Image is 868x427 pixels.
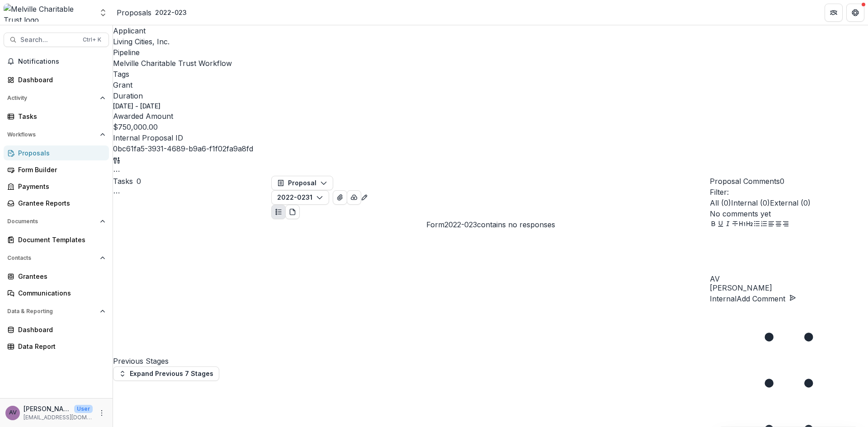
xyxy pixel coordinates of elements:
button: Add Comment [736,293,796,304]
button: Toggle View Cancelled Tasks [113,187,120,197]
a: Dashboard [4,72,109,87]
a: Dashboard [4,322,109,337]
div: Grantees [18,272,102,281]
a: Communications [4,286,109,300]
span: Data & Reporting [7,308,96,314]
a: Proposals [117,7,151,18]
button: Italicize [724,219,731,230]
p: [DATE] - [DATE] [113,101,160,111]
a: Grantee Reports [4,196,109,211]
div: Ctrl + K [81,35,103,45]
p: [PERSON_NAME] [710,282,868,293]
span: Notifications [18,58,105,66]
a: Tasks [4,109,109,124]
span: All ( 0 ) [710,198,731,207]
button: Open Activity [4,91,109,105]
button: Heading 2 [746,219,753,230]
img: Melville Charitable Trust logo [4,4,93,22]
p: [PERSON_NAME] [24,404,71,413]
a: Living Cities, Inc. [113,37,170,46]
button: Plaintext view [271,205,286,219]
button: More [96,408,107,418]
p: User [74,405,93,413]
button: Strike [731,219,739,230]
p: No comments yet [710,208,868,219]
button: Bold [710,219,717,230]
button: Underline [717,219,724,230]
p: Pipeline [113,47,868,58]
div: Dashboard [18,325,102,334]
div: Dashboard [18,75,102,84]
p: Tags [113,69,868,80]
button: Edit as form [361,191,368,202]
button: Open Data & Reporting [4,304,109,319]
div: Data Report [18,342,102,351]
button: Ordered List [760,219,768,230]
a: Data Report [4,339,109,354]
button: Align Right [782,219,789,230]
span: External ( 0 ) [770,198,811,207]
p: [EMAIL_ADDRESS][DOMAIN_NAME] [24,413,93,422]
span: Workflows [7,131,96,138]
nav: breadcrumb [117,6,190,19]
div: Anna Viola-Goodman [9,410,17,416]
p: Duration [113,90,868,101]
button: Open Workflows [4,127,109,142]
button: Open Documents [4,214,109,229]
button: Align Left [768,219,775,230]
button: Get Help [846,4,864,22]
span: Activity [7,95,96,101]
p: Form 2022-023 contains no responses [426,219,555,230]
span: Search... [20,36,77,44]
div: Communications [18,288,102,298]
a: Proposals [4,145,109,160]
div: Payments [18,182,102,191]
span: 0 [780,177,784,186]
span: Contacts [7,255,96,261]
a: Grantees [4,269,109,284]
div: Tasks [18,112,102,121]
button: Expand Previous 7 Stages [113,366,219,381]
a: Payments [4,179,109,194]
div: 2022-023 [155,8,187,17]
div: Proposals [18,148,102,158]
button: Proposal Comments [710,176,784,187]
span: Grant [113,80,132,89]
button: Bullet List [753,219,760,230]
p: Filter: [710,187,868,197]
a: Document Templates [4,232,109,247]
button: Heading 1 [739,219,746,230]
p: Applicant [113,25,868,36]
span: Internal ( 0 ) [731,198,770,207]
h4: Previous Stages [113,356,271,366]
span: Documents [7,218,96,225]
button: Partners [825,4,843,22]
div: Document Templates [18,235,102,244]
div: Grantee Reports [18,198,102,208]
button: 2022-0231 [271,190,329,205]
button: Search... [4,33,109,47]
p: Melville Charitable Trust Workflow [113,58,232,69]
button: Align Center [775,219,782,230]
button: View Attached Files [333,190,347,205]
button: Proposal [271,176,333,190]
h3: Tasks [113,176,133,187]
button: Notifications [4,54,109,69]
p: 0bc61fa5-3931-4689-b9a6-f1f02fa9a8fd [113,143,253,154]
button: Open Contacts [4,251,109,265]
button: PDF view [285,205,300,219]
button: Open entity switcher [97,4,109,22]
p: $750,000.00 [113,122,158,132]
p: Awarded Amount [113,111,868,122]
span: 0 [137,177,141,186]
a: Form Builder [4,162,109,177]
div: Anna Viola-Goodman [710,275,868,282]
div: Form Builder [18,165,102,174]
p: Internal Proposal ID [113,132,868,143]
button: Internal [710,293,736,304]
